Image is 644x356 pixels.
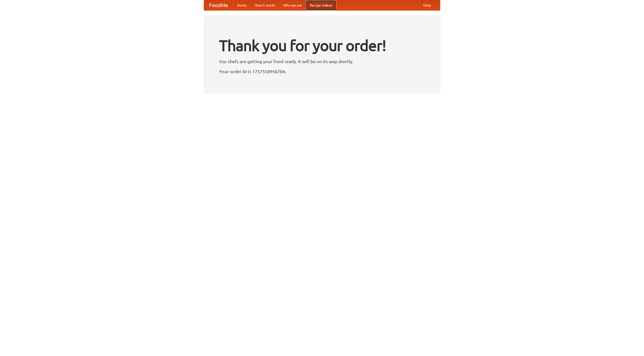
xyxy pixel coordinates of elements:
p: Our chefs are getting your food ready. It will be on its way shortly. [219,58,425,65]
a: Help [419,0,435,10]
a: Recipe videos [306,0,336,10]
a: FoodMe [204,0,233,10]
a: How it works [251,0,279,10]
h1: Thank you for your order! [219,33,425,58]
a: Who we are [279,0,306,10]
p: Your order ID is 1757558956784. [219,68,425,75]
a: Home [233,0,251,10]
